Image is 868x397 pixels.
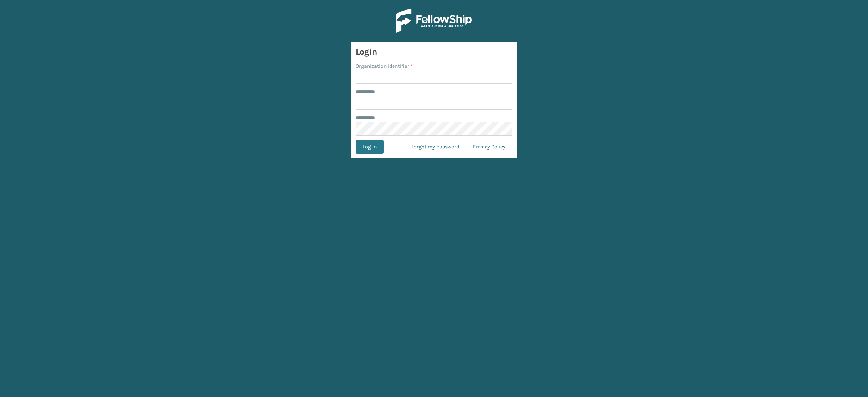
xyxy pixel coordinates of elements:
label: Organization Identifier [356,62,413,70]
img: Logo [396,9,472,33]
a: Privacy Policy [466,140,512,154]
a: I forgot my password [402,140,466,154]
h3: Login [356,46,512,58]
button: Log In [356,140,384,154]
